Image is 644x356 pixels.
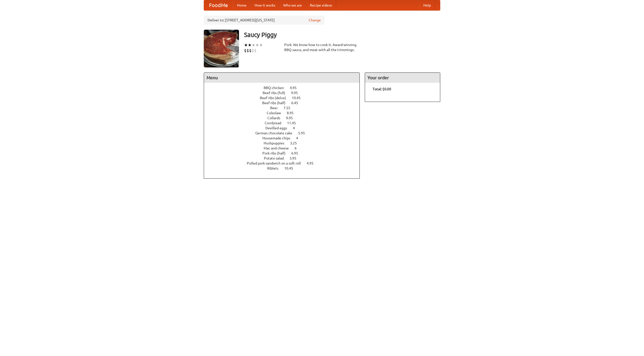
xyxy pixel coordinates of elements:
a: Pork ribs (half) 6.95 [262,151,307,155]
a: Beef ribs (full) 9.95 [263,91,307,95]
li: $ [252,48,254,53]
a: Pulled pork sandwich on a soft roll 4.95 [247,161,323,165]
span: German chocolate cake [255,131,297,135]
span: 6 [295,146,302,150]
span: BBQ chicken [264,86,289,90]
span: 10.45 [284,166,298,170]
span: 9.95 [291,91,303,95]
a: Devilled eggs 4 [265,126,304,130]
span: Beef ribs (full) [263,91,290,95]
span: Pulled pork sandwich on a soft roll [247,161,306,165]
span: Beef ribs (half) [262,101,291,105]
a: Home [233,0,251,10]
a: Help [419,0,435,10]
span: Beef ribs (delux) [260,96,291,100]
a: Beer 7.55 [270,106,300,110]
a: How it works [251,0,279,10]
a: Change [309,18,321,23]
li: $ [249,48,252,53]
span: 3.25 [290,141,302,145]
a: Riblets 10.45 [267,166,302,170]
a: Beef ribs (half) 6.45 [262,101,307,105]
span: Collards [267,116,285,120]
span: Cornbread [265,121,286,125]
span: 6.45 [291,101,303,105]
span: 4 [296,136,303,140]
a: Cornbread 11.45 [265,121,305,125]
span: Mac and cheese [264,146,294,150]
a: FoodMe [204,0,233,10]
span: 10.45 [292,96,306,100]
span: Hushpuppies [264,141,289,145]
a: Who we are [279,0,306,10]
span: Devilled eggs [265,126,292,130]
span: 4.95 [307,161,318,165]
span: 4.95 [290,86,302,90]
span: Pork ribs (half) [262,151,291,155]
span: 8.95 [287,111,299,115]
h4: Your order [365,73,440,83]
a: Coleslaw 8.95 [267,111,303,115]
a: Recipe videos [306,0,336,10]
li: ★ [255,42,259,48]
a: Potato salad 3.95 [264,156,306,160]
span: Beer [270,106,283,110]
span: 7.55 [284,106,295,110]
span: Housemade chips [262,136,295,140]
h4: Menu [204,73,359,83]
a: BBQ chicken 4.95 [264,86,306,90]
span: 4 [293,126,300,130]
li: $ [247,48,249,53]
b: Total: $0.00 [373,87,391,91]
span: 6.95 [291,151,303,155]
li: $ [254,48,257,53]
a: Housemade chips 4 [262,136,307,140]
li: ★ [259,42,263,48]
li: ★ [252,42,255,48]
a: Beef ribs (delux) 10.45 [260,96,310,100]
span: Potato salad [264,156,289,160]
a: Mac and cheese 6 [264,146,306,150]
span: 3.95 [290,156,301,160]
h3: Saucy Piggy [244,30,440,40]
li: $ [244,48,247,53]
span: 5.95 [298,131,310,135]
li: ★ [244,42,248,48]
div: Deliver to: [STREET_ADDRESS][US_STATE] [204,16,325,25]
a: Collards 9.95 [267,116,302,120]
span: Riblets [267,166,284,170]
span: 11.45 [287,121,301,125]
a: Hushpuppies 3.25 [264,141,306,145]
span: 9.95 [286,116,298,120]
div: Pork. We know how to cook it. Award-winning BBQ sauce, and meat with all the trimmings. [284,42,360,52]
span: Coleslaw [267,111,286,115]
a: German chocolate cake 5.95 [255,131,314,135]
li: ★ [248,42,252,48]
img: angular.jpg [204,30,239,67]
